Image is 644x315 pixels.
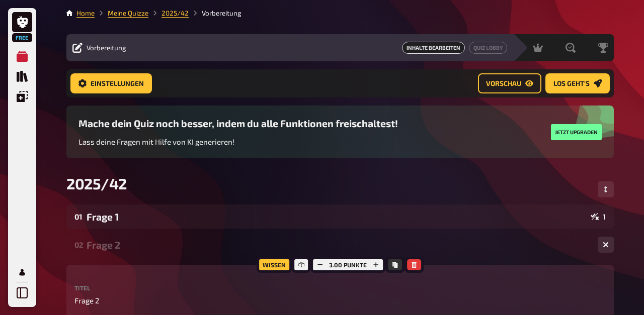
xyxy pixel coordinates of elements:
button: Jetzt upgraden [551,124,602,140]
a: Home [76,9,95,17]
div: 02 [74,240,83,249]
button: Einstellungen [70,73,152,93]
a: 2025/42 [162,9,189,17]
button: Quiz Lobby [469,42,507,54]
div: Frage 2 [87,239,590,251]
span: Einstellungen [91,80,144,87]
li: Meine Quizze [95,8,148,18]
li: Vorbereitung [189,8,242,18]
span: Vorschau [486,80,521,87]
span: 2025/42 [66,174,127,192]
li: Home [76,8,95,18]
a: Quiz Sammlung [12,66,32,86]
div: 1 [591,213,606,221]
div: Frage 1 [87,211,587,223]
span: Vorbereitung [87,44,126,52]
label: Titel [74,285,606,291]
a: Einblendungen [12,86,32,107]
a: Inhalte Bearbeiten [402,42,465,54]
button: Reihenfolge anpassen [598,181,614,197]
span: Los geht's [553,80,590,87]
button: Kopieren [388,259,402,270]
span: Free [13,35,31,41]
div: 3.00 Punkte [310,257,385,273]
div: Wissen [257,257,292,273]
span: Lass deine Fragen mit Hilfe von KI generieren! [78,137,234,146]
button: Los geht's [545,73,610,93]
a: Meine Quizze [12,46,32,66]
a: Meine Quizze [108,9,148,17]
div: 01 [74,212,83,221]
h3: Mache dein Quiz noch besser, indem du alle Funktionen freischaltest! [78,118,398,129]
li: 2025/42 [148,8,189,18]
span: Frage 2 [74,295,99,306]
a: Profil [12,262,32,282]
button: Vorschau [478,73,541,93]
